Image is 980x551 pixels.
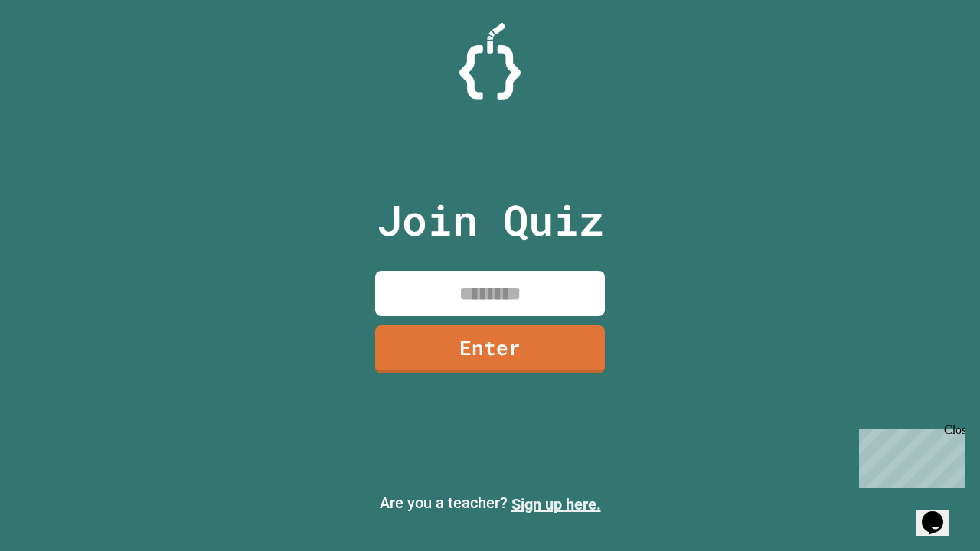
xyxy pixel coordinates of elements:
p: Are you a teacher? [12,491,968,516]
iframe: chat widget [916,490,965,536]
a: Sign up here. [511,495,601,514]
img: Logo.svg [459,23,521,100]
p: Join Quiz [377,188,604,252]
a: Enter [375,325,605,373]
div: Chat with us now!Close [6,6,106,97]
iframe: chat widget [853,423,965,488]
